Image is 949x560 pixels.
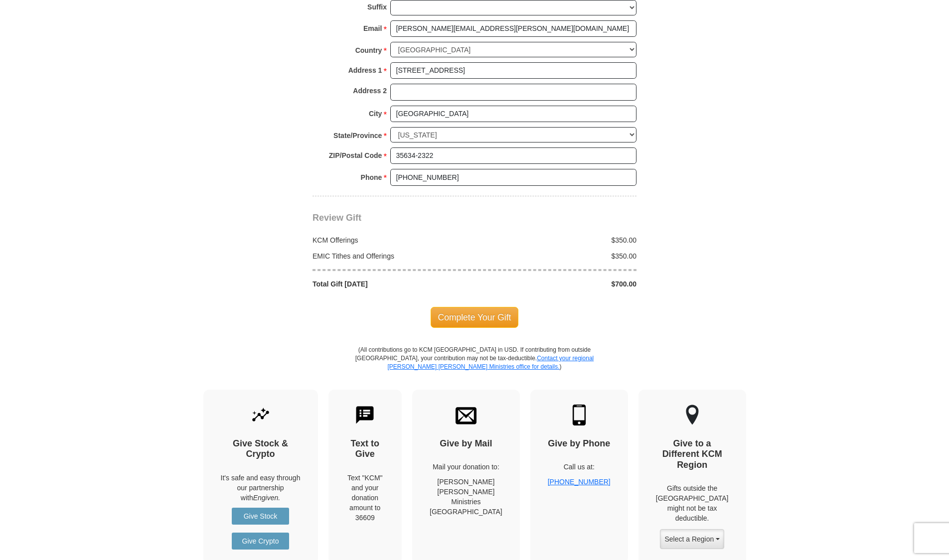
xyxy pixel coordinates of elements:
[430,477,502,517] p: [PERSON_NAME] [PERSON_NAME] Ministries [GEOGRAPHIC_DATA]
[660,529,724,549] button: Select a Region
[313,213,361,223] span: Review Gift
[308,279,475,289] div: Total Gift [DATE]
[569,405,590,425] img: mobile.svg
[355,43,382,57] strong: Country
[308,251,475,261] div: EMIC Tithes and Offerings
[369,107,382,121] strong: City
[308,235,475,245] div: KCM Offerings
[363,21,382,35] strong: Email
[253,494,280,502] i: Engiven.
[329,148,382,162] strong: ZIP/Postal Code
[430,462,502,472] p: Mail your donation to:
[346,438,385,460] h4: Text to Give
[346,473,385,523] div: Text "KCM" and your donation amount to 36609
[353,84,387,98] strong: Address 2
[348,63,382,77] strong: Address 1
[221,473,301,503] p: It's safe and easy through our partnership with
[361,170,382,184] strong: Phone
[431,307,519,328] span: Complete Your Gift
[474,251,642,261] div: $350.00
[456,405,476,425] img: envelope.svg
[232,533,289,550] a: Give Crypto
[355,346,594,389] p: (All contributions go to KCM [GEOGRAPHIC_DATA] in USD. If contributing from outside [GEOGRAPHIC_D...
[656,438,729,471] h4: Give to a Different KCM Region
[333,129,382,142] strong: State/Province
[221,438,301,460] h4: Give Stock & Crypto
[548,438,611,449] h4: Give by Phone
[430,438,502,449] h4: Give by Mail
[656,483,729,523] p: Gifts outside the [GEOGRAPHIC_DATA] might not be tax deductible.
[548,462,611,472] p: Call us at:
[474,235,642,245] div: $350.00
[548,478,611,486] a: [PHONE_NUMBER]
[250,405,271,425] img: give-by-stock.svg
[685,405,699,425] img: other-region
[474,279,642,289] div: $700.00
[354,405,375,425] img: text-to-give.svg
[232,508,289,525] a: Give Stock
